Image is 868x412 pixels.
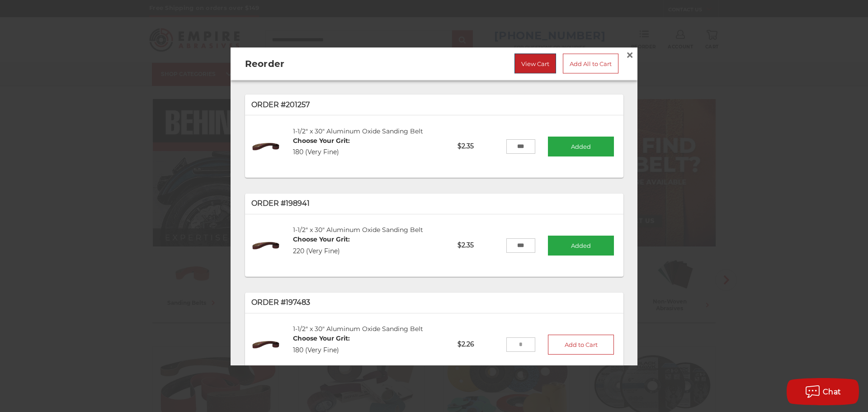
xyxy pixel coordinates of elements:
a: Close [623,47,637,62]
button: Added [548,235,614,255]
button: Chat [787,378,859,405]
dt: Choose Your Grit: [293,235,350,244]
h2: Reorder [245,57,394,70]
a: 1-1/2" x 30" Aluminum Oxide Sanding Belt [293,325,423,333]
img: 1-1/2 [251,330,281,359]
p: Order #201257 [251,99,617,110]
a: 1-1/2" x 30" Aluminum Oxide Sanding Belt [293,226,423,234]
a: Add All to Cart [563,53,618,73]
p: Order #198941 [251,198,617,209]
a: 1-1/2" x 30" Aluminum Oxide Sanding Belt [293,127,423,135]
dd: 180 (Very Fine) [293,346,350,355]
img: 1-1/2 [251,231,281,260]
p: $2.35 [451,135,506,157]
span: × [626,46,634,63]
dt: Choose Your Grit: [293,136,350,145]
button: Add to Cart [548,334,614,354]
img: 1-1/2 [251,132,281,161]
a: View Cart [514,53,556,73]
p: $2.26 [451,333,506,355]
dd: 220 (Very Fine) [293,246,350,256]
p: $2.35 [451,234,506,256]
dd: 180 (Very Fine) [293,147,350,157]
span: Chat [823,388,841,396]
button: Added [548,136,614,156]
dt: Choose Your Grit: [293,334,350,343]
p: Order #197483 [251,297,617,308]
